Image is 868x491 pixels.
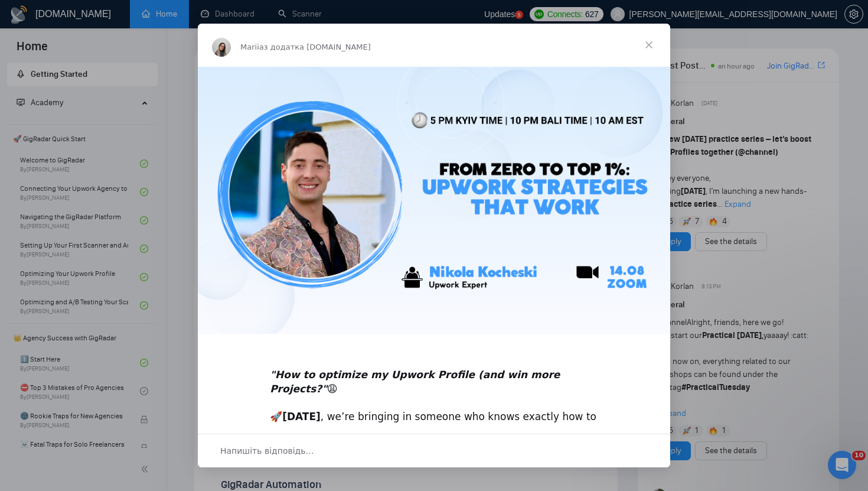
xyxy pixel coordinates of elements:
div: 🚀 , we’re bringing in someone who knows exactly how to turn into - and has done it at the highest... [270,354,598,453]
span: з додатка [DOMAIN_NAME] [264,43,371,51]
b: 😩 [270,369,560,395]
div: Відкрити бесіду й відповісти [198,434,670,467]
span: Закрити [628,24,670,66]
span: Mariia [240,43,264,51]
span: Напишіть відповідь… [220,443,314,459]
i: "How to optimize my Upwork Profile (and win more Projects?" [270,369,560,395]
b: [DATE] [282,411,321,422]
img: Profile image for Mariia [212,38,231,57]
